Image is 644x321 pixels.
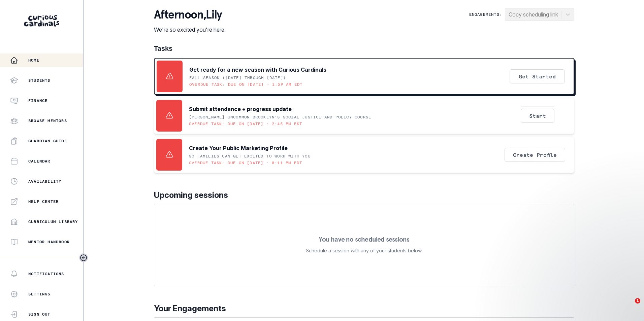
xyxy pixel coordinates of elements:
[28,271,64,277] p: Notifications
[154,189,574,201] p: Upcoming sessions
[189,82,302,87] p: Overdue task: Due on [DATE] • 2:59 AM EDT
[154,302,574,315] p: Your Engagements
[28,219,78,224] p: Curriculum Library
[521,109,554,123] button: Start
[189,160,302,166] p: Overdue task: Due on [DATE] • 8:11 PM EDT
[189,105,292,113] p: Submit attendance + progress update
[189,66,326,74] p: Get ready for a new season with Curious Cardinals
[189,121,302,127] p: Overdue task: Due on [DATE] • 2:45 PM EST
[28,179,61,184] p: Availability
[28,158,51,164] p: Calendar
[621,298,637,314] iframe: Intercom live chat
[28,118,67,123] p: Browse Mentors
[306,247,422,255] p: Schedule a session with any of your students below.
[319,236,409,243] p: You have no scheduled sessions
[510,69,565,83] button: Get Started
[469,12,502,17] p: Engagements:
[24,15,59,27] img: Curious Cardinals Logo
[28,78,51,83] p: Students
[154,8,226,22] p: afternoon , Lily
[28,312,51,317] p: Sign Out
[28,58,39,63] p: Home
[28,291,51,297] p: Settings
[189,144,288,152] p: Create Your Public Marketing Profile
[28,199,59,204] p: Help Center
[154,26,226,34] p: We're so excited you're here.
[28,239,70,245] p: Mentor Handbook
[28,98,47,103] p: Finance
[189,153,311,159] p: SO FAMILIES CAN GET EXCITED TO WORK WITH YOU
[28,138,67,144] p: Guardian Guide
[189,114,371,120] p: [PERSON_NAME] UNCOMMON Brooklyn's Social Justice and Policy Course
[154,44,574,52] h1: Tasks
[635,298,640,304] span: 1
[505,148,565,162] button: Create Profile
[79,253,88,262] button: Toggle sidebar
[189,75,286,80] p: Fall Season ([DATE] through [DATE])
